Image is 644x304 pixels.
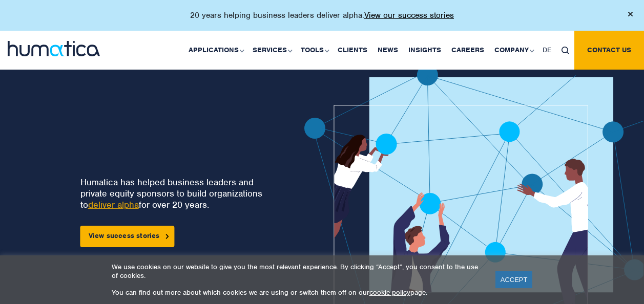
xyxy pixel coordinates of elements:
[537,31,556,70] a: DE
[364,10,454,20] a: View our success stories
[562,47,569,54] img: search_icon
[166,234,169,238] img: arrowicon
[8,41,100,56] img: logo
[296,31,333,70] a: Tools
[80,177,268,210] p: Humatica has helped business leaders and private equity sponsors to build organizations to for ov...
[333,31,372,70] a: Clients
[190,10,454,20] p: 20 years helping business leaders deliver alpha.
[247,31,296,70] a: Services
[88,199,139,210] a: deliver alpha
[112,263,483,280] p: We use cookies on our website to give you the most relevant experience. By clicking “Accept”, you...
[80,226,175,247] a: View success stories
[574,31,644,70] a: Contact us
[369,288,410,297] a: cookie policy
[543,46,551,54] span: DE
[403,31,446,70] a: Insights
[495,271,533,288] a: ACCEPT
[489,31,537,70] a: Company
[183,31,247,70] a: Applications
[372,31,403,70] a: News
[112,288,483,297] p: You can find out more about which cookies we are using or switch them off on our page.
[446,31,489,70] a: Careers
